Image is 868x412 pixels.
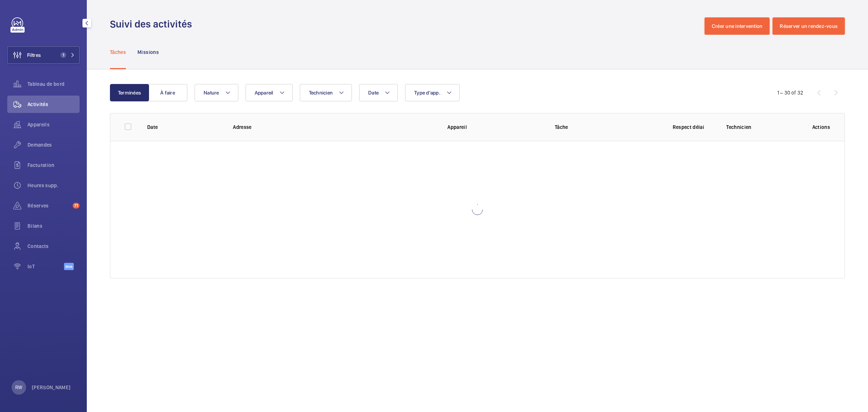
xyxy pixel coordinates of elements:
[773,17,845,35] button: Réserver un rendez-vous
[27,141,80,148] span: Demandes
[368,90,379,96] span: Date
[60,52,66,58] span: 1
[447,123,543,131] p: Appareil
[27,121,80,128] span: Appareils
[27,263,64,270] span: IoT
[64,263,74,270] span: Beta
[110,49,126,56] p: Tâches
[110,17,196,31] h1: Suivi des activités
[309,90,333,96] span: Technicien
[27,182,80,189] span: Heures supp.
[137,49,159,56] p: Missions
[148,84,187,101] button: À faire
[777,89,803,96] div: 1 – 30 of 32
[705,17,770,35] button: Créer une intervention
[726,123,800,131] p: Technicien
[73,203,80,209] span: 71
[27,80,80,88] span: Tableau de bord
[195,84,238,101] button: Nature
[359,84,398,101] button: Date
[32,384,71,391] p: [PERSON_NAME]
[27,101,80,108] span: Activités
[255,90,273,96] span: Appareil
[555,123,651,131] p: Tâche
[27,161,80,169] span: Facturation
[812,123,830,131] p: Actions
[246,84,293,101] button: Appareil
[662,123,715,131] p: Respect délai
[27,51,41,59] span: Filtres
[7,46,80,64] button: Filtres1
[233,123,436,131] p: Adresse
[300,84,352,101] button: Technicien
[27,243,80,250] span: Contacts
[414,90,441,96] span: Type d'app.
[147,123,221,131] p: Date
[27,202,70,209] span: Réserves
[15,384,22,391] p: RW
[204,90,219,96] span: Nature
[110,84,149,101] button: Terminées
[27,222,80,230] span: Bilans
[405,84,460,101] button: Type d'app.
